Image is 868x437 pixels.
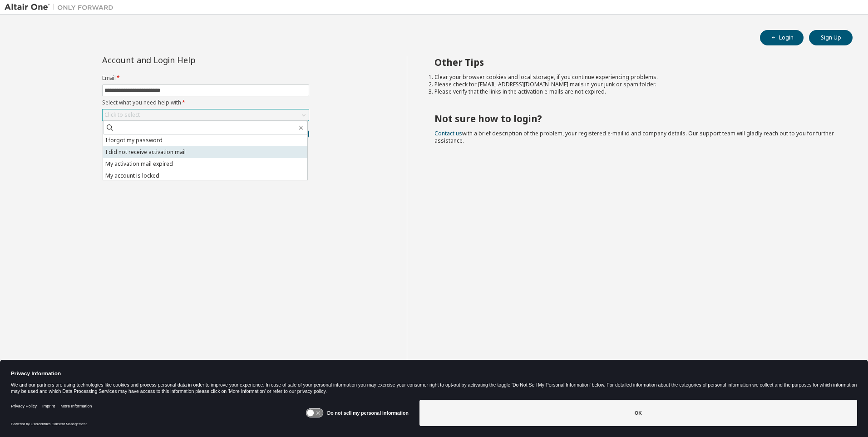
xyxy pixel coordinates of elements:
button: Sign Up [809,30,853,45]
div: Account and Login Help [102,56,268,64]
h2: Other Tips [434,56,837,68]
label: Email [102,74,309,82]
li: Please verify that the links in the activation e-mails are not expired. [434,88,837,95]
span: with a brief description of the problem, your registered e-mail id and company details. Our suppo... [434,129,834,144]
img: Altair One [5,3,118,12]
div: Click to select [104,111,140,119]
li: I forgot my password [103,134,307,146]
li: Please check for [EMAIL_ADDRESS][DOMAIN_NAME] mails in your junk or spam folder. [434,81,837,88]
h2: Not sure how to login? [434,113,837,124]
label: Select what you need help with [102,99,309,106]
a: Contact us [434,129,462,137]
button: Login [760,30,804,45]
li: Clear your browser cookies and local storage, if you continue experiencing problems. [434,74,837,81]
div: Click to select [103,109,309,120]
